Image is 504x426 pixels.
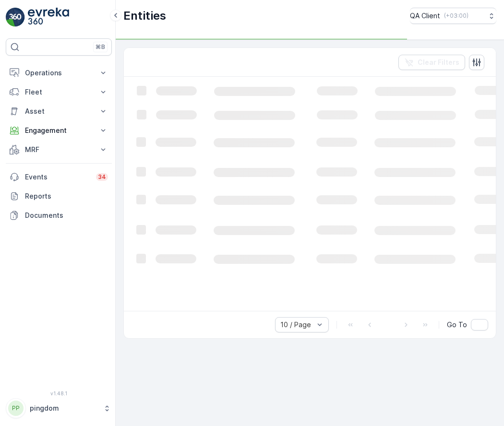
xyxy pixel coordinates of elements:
[28,8,69,27] img: logo_light-DOdMpM7g.png
[6,102,112,121] button: Asset
[444,12,468,20] p: ( +03:00 )
[25,172,90,182] p: Events
[96,43,105,51] p: ⌘B
[398,55,465,70] button: Clear Filters
[25,68,93,78] p: Operations
[410,11,440,21] p: QA Client
[6,206,112,225] a: Documents
[30,403,98,413] p: pingdom
[6,83,112,102] button: Fleet
[6,187,112,206] a: Reports
[8,401,24,416] div: PP
[6,398,112,418] button: PPpingdom
[123,8,166,24] p: Entities
[447,320,467,330] span: Go To
[25,87,93,97] p: Fleet
[25,145,93,154] p: MRF
[6,167,112,187] a: Events34
[6,8,25,27] img: logo
[6,121,112,140] button: Engagement
[418,58,459,67] p: Clear Filters
[6,390,112,396] span: v 1.48.1
[25,191,108,201] p: Reports
[25,126,93,135] p: Engagement
[410,8,496,24] button: QA Client(+03:00)
[98,173,106,181] p: 34
[25,106,93,116] p: Asset
[6,140,112,159] button: MRF
[6,63,112,83] button: Operations
[25,211,108,220] p: Documents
